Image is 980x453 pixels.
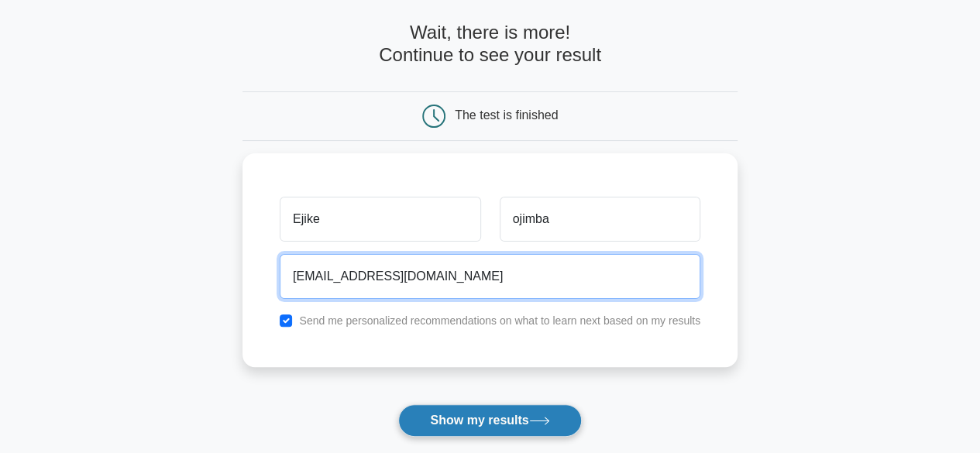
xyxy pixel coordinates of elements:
[280,197,480,242] input: First name
[500,197,700,242] input: Last name
[455,108,558,122] div: The test is finished
[242,22,738,67] h4: Wait, there is more! Continue to see your result
[398,404,581,437] button: Show my results
[280,254,700,299] input: Email
[299,314,700,327] label: Send me personalized recommendations on what to learn next based on my results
